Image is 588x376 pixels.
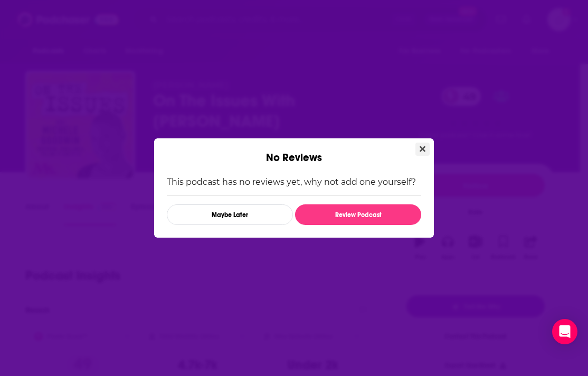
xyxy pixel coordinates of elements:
div: No Reviews [154,138,434,164]
div: Open Intercom Messenger [552,319,577,344]
p: This podcast has no reviews yet, why not add one yourself? [167,177,421,187]
button: Maybe Later [167,204,293,225]
button: Review Podcast [295,204,421,225]
button: Close [415,143,430,156]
